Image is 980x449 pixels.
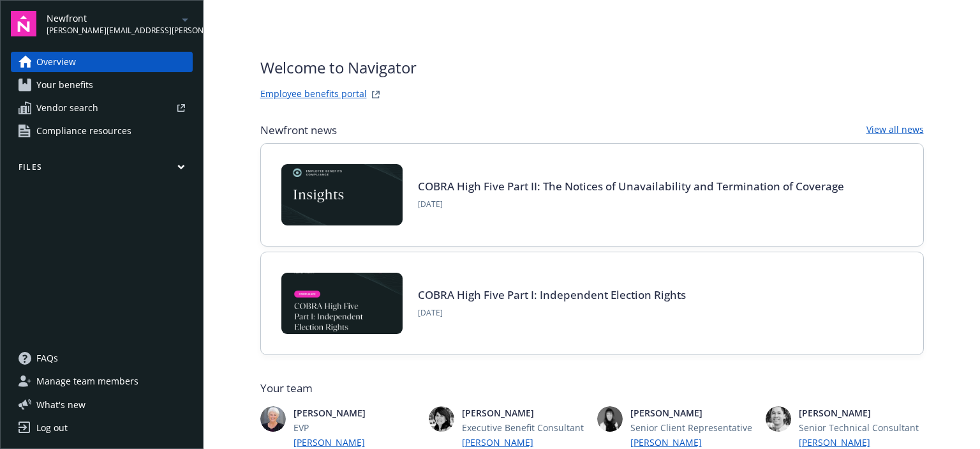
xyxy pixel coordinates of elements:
a: FAQs [11,348,193,369]
span: Vendor search [36,98,98,118]
span: [DATE] [418,307,686,319]
a: Overview [11,52,193,72]
a: Compliance resources [11,121,193,141]
img: photo [597,406,623,432]
button: Files [11,162,193,178]
a: striveWebsite [368,87,383,102]
button: What's new [11,398,106,411]
span: [PERSON_NAME] [293,406,419,420]
span: [PERSON_NAME][EMAIL_ADDRESS][PERSON_NAME][DOMAIN_NAME] [47,25,177,36]
span: Compliance resources [36,121,131,141]
a: COBRA High Five Part I: Independent Election Rights [418,287,686,302]
a: COBRA High Five Part II: The Notices of Unavailability and Termination of Coverage [418,179,844,194]
img: photo [429,406,454,432]
a: View all news [866,123,924,138]
span: Senior Technical Consultant [799,421,924,434]
img: Card Image - EB Compliance Insights.png [281,164,403,225]
button: Newfront[PERSON_NAME][EMAIL_ADDRESS][PERSON_NAME][DOMAIN_NAME]arrowDropDown [47,11,193,36]
span: Newfront [47,11,177,25]
span: Your benefits [36,75,93,95]
span: Overview [36,52,76,72]
span: Executive Benefit Consultant [462,421,587,434]
span: Newfront news [260,123,337,138]
span: [DATE] [418,199,844,210]
span: EVP [293,421,419,434]
span: FAQs [36,348,58,369]
a: Your benefits [11,75,193,95]
span: Your team [260,381,924,396]
img: BLOG-Card Image - Compliance - COBRA High Five Pt 1 07-18-25.jpg [281,273,403,334]
a: Employee benefits portal [260,87,367,102]
a: arrowDropDown [177,11,193,27]
span: Manage team members [36,371,138,392]
div: Log out [36,418,68,438]
img: photo [766,406,791,432]
img: navigator-logo.svg [11,11,36,36]
span: Senior Client Representative [630,421,755,434]
span: [PERSON_NAME] [462,406,587,420]
span: Welcome to Navigator [260,56,417,79]
span: [PERSON_NAME] [630,406,755,420]
a: Manage team members [11,371,193,392]
a: Vendor search [11,98,193,118]
span: What ' s new [36,398,85,411]
img: photo [260,406,286,432]
span: [PERSON_NAME] [799,406,924,420]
